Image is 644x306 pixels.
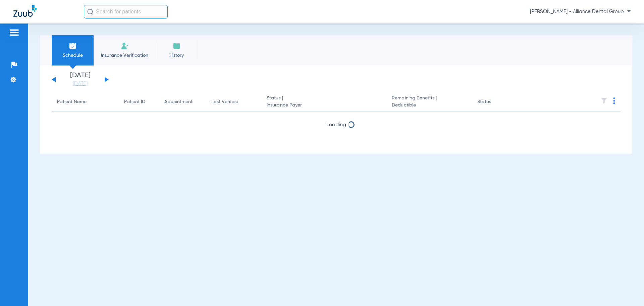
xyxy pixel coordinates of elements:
[386,93,472,112] th: Remaining Benefits |
[173,42,181,50] img: History
[124,98,145,105] div: Patient ID
[99,52,151,59] span: Insurance Verification
[87,9,93,15] img: Search Icon
[57,98,87,105] div: Patient Name
[613,97,615,104] img: group-dot-blue.svg
[124,98,154,105] div: Patient ID
[121,42,129,50] img: Manual Insurance Verification
[392,102,466,109] span: Deductible
[69,42,77,50] img: Schedule
[60,72,100,87] li: [DATE]
[261,93,386,112] th: Status |
[9,29,19,37] img: hamburger-icon
[164,98,193,105] div: Appointment
[267,102,381,109] span: Insurance Payer
[164,98,201,105] div: Appointment
[57,98,113,105] div: Patient Name
[601,97,607,104] img: filter.svg
[530,8,631,15] span: [PERSON_NAME] - Alliance Dental Group
[57,52,89,59] span: Schedule
[326,122,346,128] span: Loading
[211,98,256,105] div: Last Verified
[472,93,517,112] th: Status
[211,98,238,105] div: Last Verified
[13,5,37,17] img: Zuub Logo
[60,80,100,87] a: [DATE]
[161,52,193,59] span: History
[84,5,168,18] input: Search for patients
